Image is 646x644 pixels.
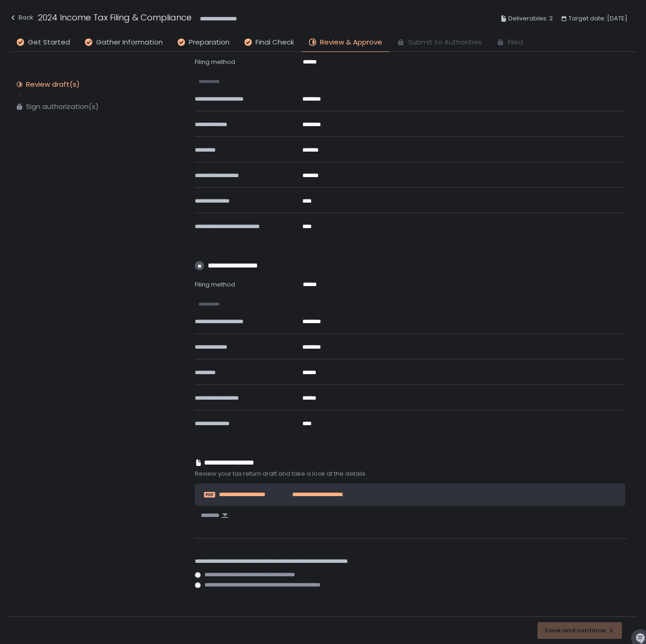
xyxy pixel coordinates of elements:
div: Review draft(s) [26,80,80,89]
span: Gather Information [96,37,163,48]
span: Review your tax return draft and take a look at the details [195,470,627,478]
span: Filing method [195,280,235,289]
span: Filing method [195,57,235,66]
span: Target date: [DATE] [569,13,627,24]
div: Sign authorization(s) [26,102,99,111]
h1: 2024 Income Tax Filing & Compliance [38,11,192,24]
span: Review & Approve [320,37,382,48]
span: Preparation [189,37,230,48]
div: Back [9,12,33,23]
span: Deliverables: 2 [508,13,553,24]
span: Get Started [28,37,70,48]
span: Filed [508,37,523,48]
button: Back [9,11,33,26]
span: Final Check [256,37,294,48]
span: Submit to Authorities [408,37,482,48]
